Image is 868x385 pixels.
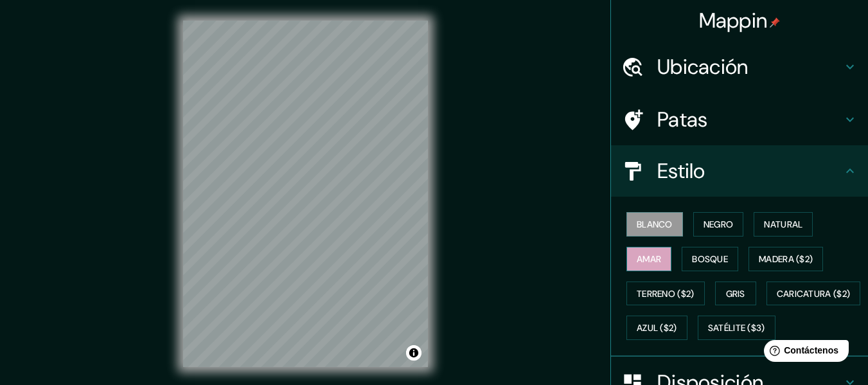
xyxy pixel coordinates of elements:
[699,7,768,34] font: Mappin
[759,253,813,265] font: Madera ($2)
[698,316,775,340] button: Satélite ($3)
[611,145,868,197] div: Estilo
[611,94,868,145] div: Patas
[626,316,687,340] button: Azul ($2)
[766,282,861,306] button: Caricatura ($2)
[626,282,705,306] button: Terreno ($2)
[726,288,745,300] font: Gris
[692,253,728,265] font: Bosque
[626,247,671,271] button: Amar
[611,41,868,93] div: Ubicación
[657,106,708,133] font: Patas
[693,212,744,237] button: Negro
[770,17,780,28] img: pin-icon.png
[715,282,756,306] button: Gris
[183,21,428,367] canvas: Mapa
[406,345,421,361] button: Activar o desactivar atribución
[637,219,673,230] font: Blanco
[657,157,705,184] font: Estilo
[754,212,813,237] button: Natural
[704,219,734,230] font: Negro
[657,53,748,80] font: Ubicación
[637,323,677,334] font: Azul ($2)
[637,253,661,265] font: Amar
[626,212,683,237] button: Blanco
[708,323,765,334] font: Satélite ($3)
[682,247,738,271] button: Bosque
[748,247,823,271] button: Madera ($2)
[777,288,851,300] font: Caricatura ($2)
[754,335,854,371] iframe: Lanzador de widgets de ayuda
[764,219,802,230] font: Natural
[637,288,695,300] font: Terreno ($2)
